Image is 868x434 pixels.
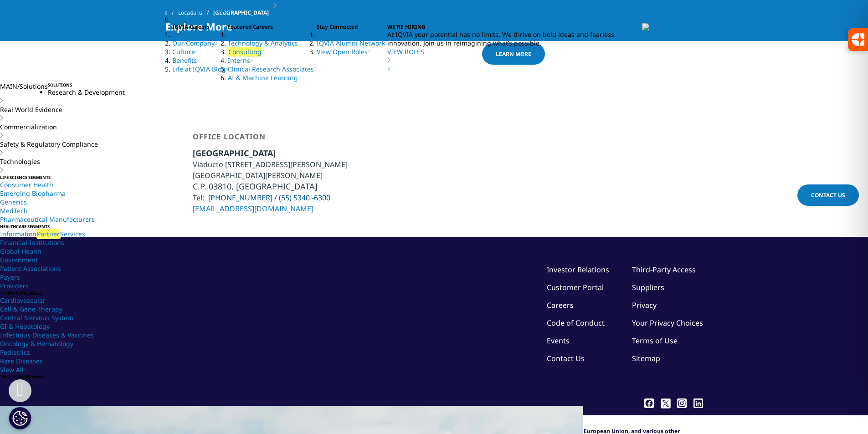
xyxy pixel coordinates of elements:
[172,23,228,30] h5: IQVIA Careers
[172,65,228,73] a: Life at IQVIA Blog
[172,56,200,65] a: Benefits
[228,30,283,39] a: Clinical Research
[172,47,198,56] a: Culture
[642,23,649,73] img: 2213_cheerful-young-colleagues-using-laptop.jpg
[228,56,253,65] a: Interns
[228,65,317,73] a: Clinical Research Associates
[387,47,642,73] a: VIEW ROLES
[317,47,370,56] a: View Open Roles
[172,39,217,47] a: Our Company
[9,407,31,429] button: Cookies Settings
[20,82,48,91] span: Solutions
[317,39,388,47] a: IQVIA Alumni Network
[387,30,642,47] p: At IQVIA your potential has no limits. We thrive on bold ideas and fearless innovation. Join us i...
[228,39,301,47] a: Technology & Analytics
[317,30,387,39] a: Global Talent Network
[228,23,317,30] h5: Featured Careers
[228,47,265,56] a: Consulting
[387,23,642,30] h5: WE'RE HIRING
[172,15,196,23] a: Careers
[228,47,262,56] em: Consulting
[172,30,203,39] a: Overview
[228,73,301,82] a: AI & Machine Learning
[36,229,60,239] em: Partner
[317,23,388,30] h5: Stay Connected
